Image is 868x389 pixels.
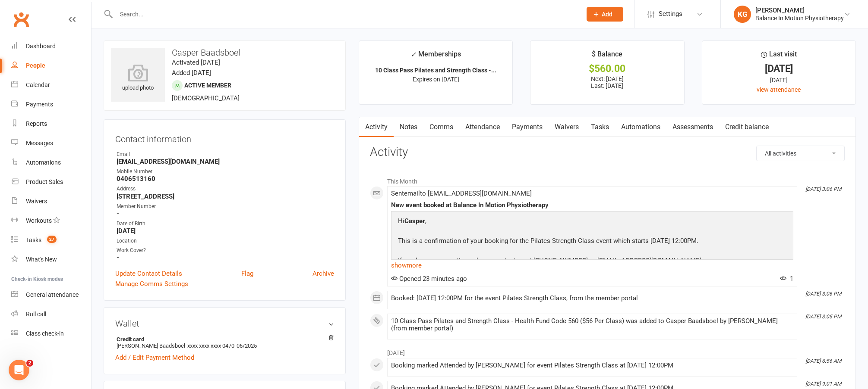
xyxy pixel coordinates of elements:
div: 10 Class Pass Pilates and Strength Class - Health Fund Code 560 ($56 Per Class) was added to Casp... [391,317,793,332]
div: What's New [26,256,57,263]
div: Waivers [26,198,47,205]
div: [DATE] [710,64,848,73]
div: Calendar [26,81,50,88]
div: Booking marked Attended by [PERSON_NAME] for event Pilates Strength Class at [DATE] 12:00PM [391,362,793,369]
strong: [DATE] [117,227,334,235]
a: People [11,56,91,75]
i: ✓ [410,50,416,59]
a: Add / Edit Payment Method [115,352,194,363]
div: [DATE] [710,75,848,85]
div: Dashboard [26,43,56,50]
div: People [26,62,45,69]
i: [DATE] 3:05 PM [805,314,841,320]
a: Activity [359,117,394,137]
div: Booked: [DATE] 12:00PM for the event Pilates Strength Class, from the member portal [391,295,793,302]
strong: Credit card [117,336,330,342]
a: What's New [11,250,91,269]
a: Product Sales [11,172,91,192]
div: upload photo [111,64,165,93]
a: Calendar [11,75,91,95]
a: Automations [11,153,91,172]
span: 2 [26,360,33,367]
span: 06/2025 [237,342,257,349]
span: 27 [47,236,57,243]
span: Active member [184,82,231,89]
a: Tasks 27 [11,230,91,250]
a: Notes [394,117,423,137]
h3: Activity [370,146,845,159]
li: This Month [370,172,845,186]
a: show more [391,259,793,271]
i: [DATE] 3:06 PM [805,291,841,297]
time: Added [DATE] [172,69,211,77]
div: Workouts [26,217,52,224]
a: Attendance [459,117,506,137]
strong: - [117,210,334,218]
div: Messages [26,140,53,146]
p: Hi , [396,216,705,228]
a: Manage Comms Settings [115,279,188,289]
div: Last visit [761,49,797,64]
a: Assessments [666,117,719,137]
div: $ Balance [592,49,622,64]
div: $560.00 [538,64,676,73]
a: Roll call [11,305,91,324]
div: New event booked at Balance In Motion Physiotherapy [391,202,793,209]
i: [DATE] 9:01 AM [805,381,841,387]
p: If you have any questions please contact us at [PHONE_NUMBER] or [EMAIL_ADDRESS][DOMAIN_NAME]. [396,255,705,268]
div: Tasks [26,237,41,243]
span: [DEMOGRAPHIC_DATA] [172,94,240,102]
a: Waivers [549,117,585,137]
span: Add [602,11,612,18]
li: [DATE] [370,344,845,358]
a: Payments [506,117,549,137]
div: Product Sales [26,178,63,185]
iframe: Intercom live chat [9,360,29,380]
span: Expires on [DATE] [413,76,459,83]
span: 1 [780,275,793,283]
a: Payments [11,95,91,114]
strong: Casper [404,217,425,225]
div: [PERSON_NAME] [755,6,844,14]
div: Date of Birth [117,220,334,228]
div: General attendance [26,291,79,298]
div: Payments [26,101,53,108]
time: Activated [DATE] [172,59,220,66]
div: KG [734,6,751,23]
div: Class check-in [26,330,64,337]
div: Reports [26,120,47,127]
li: [PERSON_NAME] Baadsboel [115,335,334,350]
h3: Contact information [115,131,334,144]
a: Credit balance [719,117,775,137]
span: xxxx xxxx xxxx 0470 [187,342,234,349]
span: Settings [659,4,682,24]
a: Update Contact Details [115,268,182,279]
div: Balance In Motion Physiotherapy [755,14,844,22]
div: Roll call [26,311,46,317]
p: This is a confirmation of your booking for the Pilates Strength Class event which starts [DATE] 1... [396,236,705,248]
strong: [STREET_ADDRESS] [117,193,334,200]
a: Comms [423,117,459,137]
div: Work Cover? [117,246,334,255]
a: Waivers [11,192,91,211]
strong: 0406513160 [117,175,334,183]
a: view attendance [757,86,801,93]
i: [DATE] 3:06 PM [805,186,841,192]
a: Class kiosk mode [11,324,91,343]
span: Opened 23 minutes ago [391,275,467,283]
i: [DATE] 6:56 AM [805,358,841,364]
strong: - [117,254,334,261]
a: Reports [11,114,91,134]
div: Mobile Number [117,168,334,176]
a: Archive [312,268,334,279]
div: Address [117,185,334,193]
a: Automations [615,117,666,137]
div: Memberships [410,49,461,65]
span: Sent email to [EMAIL_ADDRESS][DOMAIN_NAME] [391,190,532,197]
input: Search... [114,8,575,20]
p: Next: [DATE] Last: [DATE] [538,75,676,89]
a: General attendance kiosk mode [11,285,91,305]
a: Flag [241,268,253,279]
h3: Wallet [115,319,334,328]
a: Messages [11,134,91,153]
